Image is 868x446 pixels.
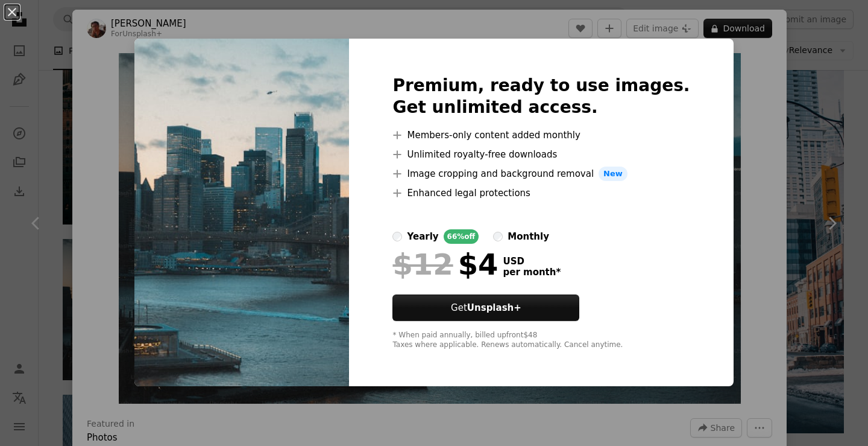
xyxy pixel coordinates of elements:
span: USD [503,256,561,267]
img: premium_photo-1682048358672-1c5c6c9ed2ae [134,39,349,386]
input: yearly66%off [392,232,402,241]
div: $4 [392,249,498,280]
li: Members-only content added monthly [392,128,690,142]
div: monthly [508,229,549,244]
input: monthly [493,232,503,241]
button: GetUnsplash+ [392,295,579,321]
strong: Unsplash+ [467,302,521,313]
li: Image cropping and background removal [392,167,690,181]
div: 66% off [444,229,479,244]
span: per month * [503,267,561,278]
div: * When paid annually, billed upfront $48 Taxes where applicable. Renews automatically. Cancel any... [392,331,690,350]
li: Enhanced legal protections [392,186,690,200]
h2: Premium, ready to use images. Get unlimited access. [392,75,690,118]
span: $12 [392,249,453,280]
span: New [599,167,627,181]
li: Unlimited royalty-free downloads [392,147,690,162]
div: yearly [407,229,438,244]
